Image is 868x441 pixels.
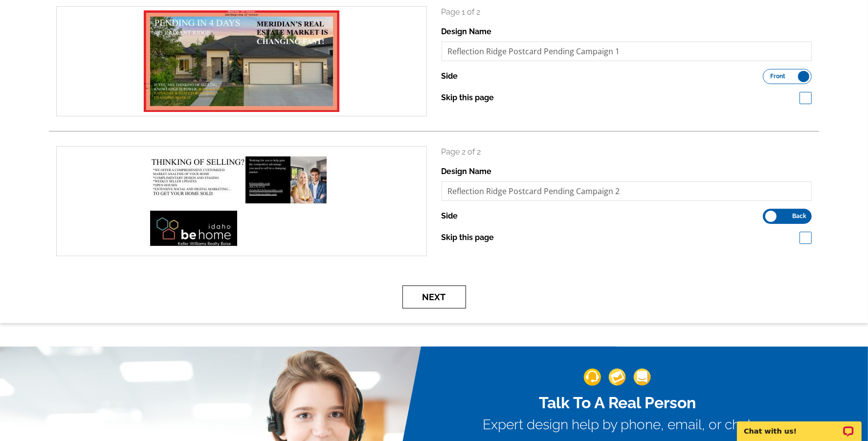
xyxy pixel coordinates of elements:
label: Design Name [442,166,492,177]
p: Page 2 of 2 [442,146,812,158]
label: Skip this page [442,232,494,243]
span: Front [771,74,786,79]
label: Side [442,210,458,222]
input: File Name [442,42,812,61]
input: File Name [442,181,812,201]
button: Next [402,286,466,309]
label: Side [442,70,458,82]
h2: Talk To A Real Person [483,394,752,412]
img: support-img-2.png [609,369,626,386]
label: Design Name [442,26,492,38]
img: support-img-3_1.png [634,369,651,386]
img: support-img-1.png [584,369,601,386]
iframe: LiveChat chat widget [731,410,868,441]
h3: Expert design help by phone, email, or chat [483,417,752,433]
label: Skip this page [442,92,494,104]
p: Page 1 of 2 [442,6,812,18]
span: Back [792,214,806,219]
